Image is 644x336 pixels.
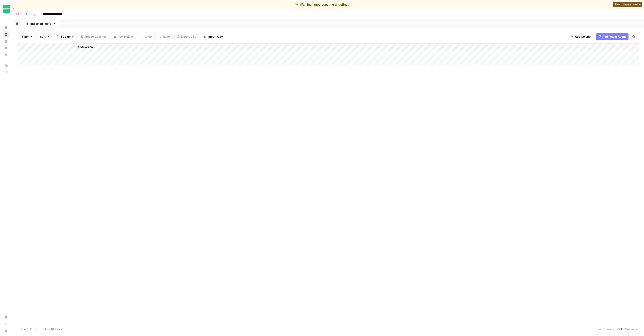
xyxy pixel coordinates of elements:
a: Opportunities [3,45,9,52]
span: Import CSV [207,34,223,39]
span: Finish impersonation [615,3,641,6]
span: Filter [22,34,29,39]
a: Settings [3,314,9,321]
span: Export CSV [181,34,196,39]
button: Import CSV [201,33,226,40]
div: Columns [616,326,639,333]
a: Finish impersonation [613,2,642,7]
a: Home [3,24,9,31]
span: Sort [40,34,46,39]
button: 1 Column [54,33,76,40]
span: Add Row [24,327,36,331]
button: Freeze Columns [78,33,109,40]
button: Add Power Agent [596,33,629,40]
button: Help + Support [3,327,9,334]
button: Add 10 Rows [38,326,65,333]
a: Usage [3,321,9,327]
span: Redo [163,34,170,39]
button: Export CSV [174,33,199,40]
div: Rows [597,326,616,333]
div: Warning! Impersonating undefined [295,2,349,7]
a: Imported Posts [22,19,59,28]
span: 1 Column [61,34,73,39]
span: Undo [144,34,152,39]
a: Insights [3,38,9,45]
button: Add Column [568,33,594,40]
a: Your Data [3,52,9,58]
span: Freeze Columns [84,34,107,39]
button: Add Row [17,326,38,333]
button: Filter [19,33,36,40]
button: Workspace: Chime [3,3,9,14]
span: Add 10 Rows [45,327,62,331]
button: Add Column [72,44,94,50]
button: Row Height [111,33,136,40]
img: Chime Logo [3,5,10,13]
button: Sort [37,33,52,40]
span: Add Column [78,45,93,49]
button: Redo [156,33,173,40]
span: Add Column [575,34,591,39]
a: Browse [3,31,9,38]
span: Add Power Agent [602,34,626,39]
div: Imported Posts [30,21,51,26]
button: Undo [138,33,155,40]
span: Row Height [118,34,133,39]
